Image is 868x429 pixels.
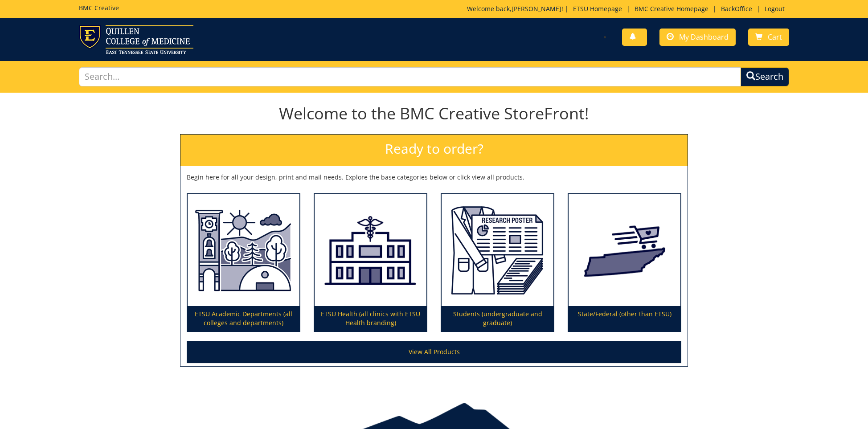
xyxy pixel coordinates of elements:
a: ETSU Academic Departments (all colleges and departments) [188,194,299,331]
img: ETSU Health (all clinics with ETSU Health branding) [315,194,426,306]
p: ETSU Academic Departments (all colleges and departments) [188,306,299,331]
a: Logout [760,4,789,13]
a: [PERSON_NAME] [512,4,561,13]
img: ETSU logo [79,25,193,54]
h1: Welcome to the BMC Creative StoreFront! [180,105,688,123]
p: Begin here for all your design, print and mail needs. Explore the base categories below or click ... [187,173,681,182]
a: Students (undergraduate and graduate) [442,194,553,331]
p: ETSU Health (all clinics with ETSU Health branding) [315,306,426,331]
p: Welcome back, ! | | | | [467,4,789,13]
p: Students (undergraduate and graduate) [442,306,553,331]
a: My Dashboard [659,29,736,46]
a: ETSU Health (all clinics with ETSU Health branding) [315,194,426,331]
span: My Dashboard [679,32,729,42]
a: ETSU Homepage [569,4,626,13]
a: Cart [748,29,789,46]
span: Cart [768,32,782,42]
img: State/Federal (other than ETSU) [569,194,680,306]
a: State/Federal (other than ETSU) [569,194,680,331]
h5: BMC Creative [79,4,119,11]
img: Students (undergraduate and graduate) [442,194,553,306]
h2: Ready to order? [180,135,688,166]
button: Search [741,67,789,86]
input: Search... [79,67,741,86]
a: BMC Creative Homepage [630,4,713,13]
p: State/Federal (other than ETSU) [569,306,680,331]
img: ETSU Academic Departments (all colleges and departments) [188,194,299,306]
a: View All Products [187,341,681,363]
a: BackOffice [717,4,757,13]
